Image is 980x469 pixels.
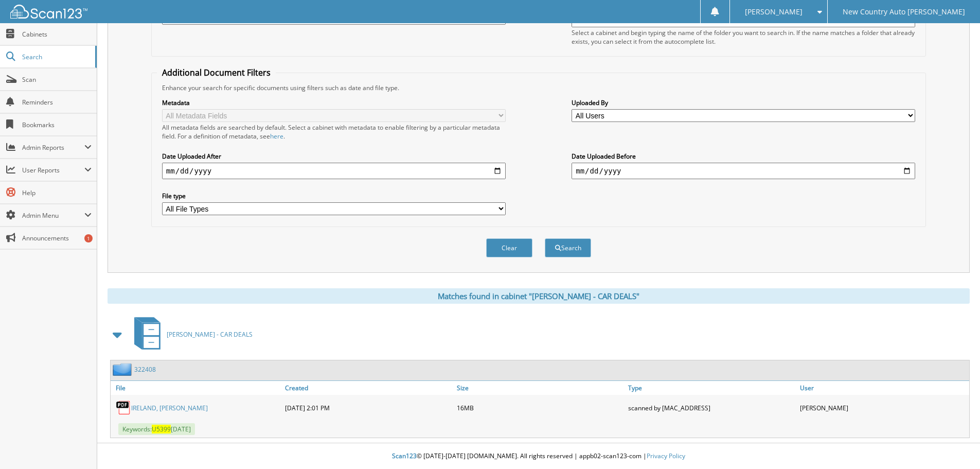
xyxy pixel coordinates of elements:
[454,381,626,395] a: Size
[282,381,454,395] a: Created
[22,120,92,129] span: Bookmarks
[162,98,506,107] label: Metadata
[572,28,915,46] div: Select a cabinet and begin typing the name of the folder you want to search in. If the name match...
[128,314,253,355] a: [PERSON_NAME] - CAR DEALS
[545,238,591,257] button: Search
[22,143,84,152] span: Admin Reports
[131,404,208,412] a: IRELAND, [PERSON_NAME]
[22,211,84,220] span: Admin Menu
[22,234,92,242] span: Announcements
[162,192,506,200] label: File type
[152,425,171,433] span: U5399
[10,5,87,19] img: scan123-logo-white.svg
[162,123,506,141] div: All metadata fields are searched by default. Select a cabinet with metadata to enable filtering b...
[134,365,156,374] a: 322408
[118,423,195,435] span: Keywords: [DATE]
[84,234,93,242] div: 1
[157,67,276,78] legend: Additional Document Filters
[647,451,685,460] a: Privacy Policy
[157,83,920,92] div: Enhance your search for specific documents using filters such as date and file type.
[116,400,131,415] img: PDF.png
[572,152,915,161] label: Date Uploaded Before
[843,9,965,15] span: New Country Auto [PERSON_NAME]
[797,397,969,418] div: [PERSON_NAME]
[572,98,915,107] label: Uploaded By
[22,75,92,84] span: Scan
[22,188,92,197] span: Help
[626,381,797,395] a: Type
[22,98,92,107] span: Reminders
[113,363,134,376] img: folder2.png
[745,9,803,15] span: [PERSON_NAME]
[626,397,797,418] div: scanned by [MAC_ADDRESS]
[111,381,282,395] a: File
[22,30,92,39] span: Cabinets
[572,163,915,179] input: end
[22,53,90,61] span: Search
[270,132,283,141] a: here
[797,381,969,395] a: User
[392,451,417,460] span: Scan123
[162,163,506,179] input: start
[454,397,626,418] div: 16MB
[282,397,454,418] div: [DATE] 2:01 PM
[486,238,532,257] button: Clear
[22,166,84,175] span: User Reports
[97,444,980,469] div: © [DATE]-[DATE] [DOMAIN_NAME]. All rights reserved | appb02-scan123-com |
[167,330,253,339] span: [PERSON_NAME] - CAR DEALS
[162,152,506,161] label: Date Uploaded After
[108,288,970,304] div: Matches found in cabinet "[PERSON_NAME] - CAR DEALS"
